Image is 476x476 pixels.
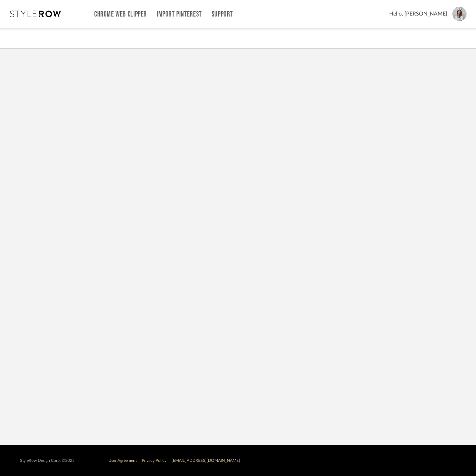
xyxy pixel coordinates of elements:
[94,11,147,17] a: Chrome Web Clipper
[212,11,233,17] a: Support
[452,7,467,21] img: avatar
[108,458,137,463] a: User Agreement
[157,11,202,17] a: Import Pinterest
[389,10,447,18] span: Hello, [PERSON_NAME]
[171,458,240,463] a: [EMAIL_ADDRESS][DOMAIN_NAME]
[20,458,75,463] div: StyleRow Design Corp. ©2025
[142,458,166,463] a: Privacy Policy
